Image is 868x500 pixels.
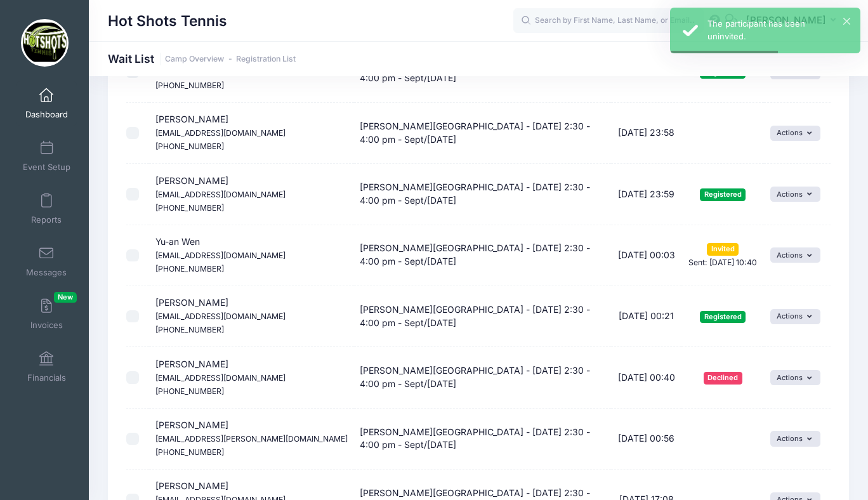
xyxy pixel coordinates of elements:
[155,67,286,77] small: [EMAIL_ADDRESS][DOMAIN_NAME]
[354,286,612,347] td: [PERSON_NAME][GEOGRAPHIC_DATA] - [DATE] 2:30 - 4:00 pm - Sept/[DATE]
[16,345,77,389] a: Financials
[155,251,286,260] small: [EMAIL_ADDRESS][DOMAIN_NAME]
[155,236,286,273] span: Yu-an Wen
[30,320,63,331] span: Invoices
[16,239,77,284] a: Messages
[236,55,296,64] a: Registration List
[513,8,704,34] input: Search by First Name, Last Name, or Email...
[611,347,681,408] td: [DATE] 00:40
[611,286,681,347] td: [DATE] 00:21
[155,325,224,334] small: [PHONE_NUMBER]
[155,128,286,138] small: [EMAIL_ADDRESS][DOMAIN_NAME]
[155,264,224,273] small: [PHONE_NUMBER]
[843,18,850,25] button: ×
[707,243,739,255] span: Invited
[354,164,612,225] td: [PERSON_NAME][GEOGRAPHIC_DATA] - [DATE] 2:30 - 4:00 pm - Sept/[DATE]
[155,419,348,457] span: [PERSON_NAME]
[155,312,286,321] small: [EMAIL_ADDRESS][DOMAIN_NAME]
[25,109,68,120] span: Dashboard
[770,431,820,446] button: Actions
[738,6,849,36] button: [PERSON_NAME]
[770,370,820,385] button: Actions
[155,53,286,90] span: [PERSON_NAME]
[21,19,69,67] img: Hot Shots Tennis
[155,114,286,151] span: [PERSON_NAME]
[611,164,681,225] td: [DATE] 23:59
[354,103,612,164] td: [PERSON_NAME][GEOGRAPHIC_DATA] - [DATE] 2:30 - 4:00 pm - Sept/[DATE]
[611,225,681,286] td: [DATE] 00:03
[16,187,77,231] a: Reports
[54,292,77,303] span: New
[700,311,746,323] span: Registered
[770,247,820,263] button: Actions
[611,103,681,164] td: [DATE] 23:58
[16,134,77,178] a: Event Setup
[704,372,742,384] span: Declined
[155,175,286,213] span: [PERSON_NAME]
[707,18,850,43] div: The participant has been uninvited.
[770,126,820,141] button: Actions
[165,55,224,64] a: Camp Overview
[611,409,681,470] td: [DATE] 00:56
[108,6,227,36] h1: Hot Shots Tennis
[155,359,286,396] span: [PERSON_NAME]
[16,292,77,336] a: InvoicesNew
[155,386,224,396] small: [PHONE_NUMBER]
[31,214,62,225] span: Reports
[155,297,286,334] span: [PERSON_NAME]
[688,258,757,267] small: Sent: [DATE] 10:40
[155,203,224,213] small: [PHONE_NUMBER]
[23,162,70,173] span: Event Setup
[26,267,67,278] span: Messages
[354,225,612,286] td: [PERSON_NAME][GEOGRAPHIC_DATA] - [DATE] 2:30 - 4:00 pm - Sept/[DATE]
[155,81,224,90] small: [PHONE_NUMBER]
[155,447,224,457] small: [PHONE_NUMBER]
[770,187,820,202] button: Actions
[108,52,296,65] h1: Wait List
[155,434,348,444] small: [EMAIL_ADDRESS][PERSON_NAME][DOMAIN_NAME]
[27,372,66,383] span: Financials
[770,309,820,324] button: Actions
[700,188,746,201] span: Registered
[155,373,286,383] small: [EMAIL_ADDRESS][DOMAIN_NAME]
[354,409,612,470] td: [PERSON_NAME][GEOGRAPHIC_DATA] - [DATE] 2:30 - 4:00 pm - Sept/[DATE]
[354,347,612,408] td: [PERSON_NAME][GEOGRAPHIC_DATA] - [DATE] 2:30 - 4:00 pm - Sept/[DATE]
[155,141,224,151] small: [PHONE_NUMBER]
[16,81,77,126] a: Dashboard
[155,190,286,199] small: [EMAIL_ADDRESS][DOMAIN_NAME]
